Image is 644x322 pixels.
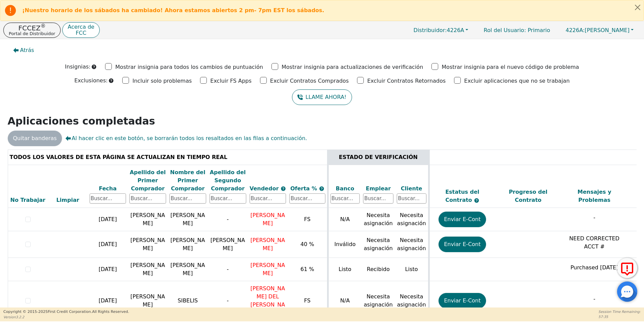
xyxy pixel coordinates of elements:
td: Necesita asignación [395,208,429,231]
td: Recibido [361,258,395,281]
p: - [563,295,626,303]
p: Excluir aplicaciones que no se trabajan [464,77,570,85]
input: Buscar... [210,193,246,204]
span: [PERSON_NAME] [251,237,285,251]
p: 57:35 [599,314,641,319]
div: TODOS LOS VALORES DE ESTA PÁGINA SE ACTUALIZAN EN TIEMPO REAL [10,153,325,161]
button: Enviar E-Cont [439,237,486,252]
p: Primario [477,24,557,37]
td: [PERSON_NAME] [128,258,168,281]
p: Mostrar insignia para todos los cambios de puntuación [115,63,263,71]
strong: Aplicaciones completadas [8,115,155,127]
span: FS [304,216,311,222]
div: Apellido del Primer Comprador [129,168,166,193]
button: Enviar E-Cont [439,293,486,308]
span: [PERSON_NAME] DEL [PERSON_NAME] [251,285,285,316]
td: Inválido [328,231,361,258]
input: Buscar... [129,193,166,204]
span: Rol del Usuario : [484,27,526,33]
button: LLAME AHORA! [292,89,352,105]
span: 61 % [300,266,314,272]
span: All Rights Reserved. [92,310,129,314]
td: [PERSON_NAME] [128,231,168,258]
button: Acerca deFCC [62,22,100,38]
td: [DATE] [88,231,128,258]
p: Portal de Distribuidor [9,31,55,36]
span: 4226A [414,27,464,33]
span: Oferta % [290,185,319,192]
span: Vendedor [250,185,281,192]
p: Copyright © 2015- 2025 First Credit Corporation. [3,309,129,315]
input: Buscar... [363,193,393,204]
b: ¡Nuestro horario de los sábados ha cambiado! Ahora estamos abiertos 2 pm- 7pm EST los sábados. [22,7,324,14]
p: Version 3.2.2 [3,315,129,320]
div: Cliente [397,185,426,193]
td: Listo [395,258,429,281]
p: Insignias: [65,63,91,71]
td: [PERSON_NAME] [128,281,168,321]
p: Excluir Contratos Retornados [367,77,446,85]
input: Buscar... [250,193,286,204]
span: Distribuidor: [414,27,447,33]
input: Buscar... [90,193,126,204]
button: 4226A:[PERSON_NAME] [558,25,641,35]
p: NEED CORRECTED ACCT # [563,235,626,251]
div: Mensajes y Problemas [563,188,626,204]
div: No Trabajar [10,196,46,204]
div: Apellido del Segundo Comprador [210,168,246,193]
td: [DATE] [88,208,128,231]
span: [PERSON_NAME] [251,212,285,226]
button: Atrás [8,43,40,58]
div: Progreso del Contrato [497,188,560,204]
p: - [563,214,626,222]
p: Mostrar insignia para actualizaciones de verificación [282,63,423,71]
span: FS [304,297,311,304]
button: Reportar Error a FCC [617,258,637,278]
span: Al hacer clic en este botón, se borrarán todos los resaltados en las filas a continuación. [65,134,307,142]
input: Buscar... [397,193,426,204]
p: Acerca de [68,24,94,30]
button: Distribuidor:4226A [407,25,476,35]
td: - [208,208,248,231]
span: 40 % [300,241,314,247]
td: [PERSON_NAME] [168,231,208,258]
td: N/A [328,281,361,321]
button: Enviar E-Cont [439,212,486,227]
a: Rol del Usuario: Primario [477,24,557,37]
span: [PERSON_NAME] [566,27,630,33]
td: SIBELIS [168,281,208,321]
td: Necesita asignación [395,281,429,321]
td: [DATE] [88,258,128,281]
p: Mostrar insignia para el nuevo código de problema [442,63,579,71]
div: Fecha [90,185,126,193]
button: FCCEZ®Portal de Distribuidor [3,23,61,38]
span: [PERSON_NAME] [251,262,285,276]
span: Estatus del Contrato [445,189,479,203]
td: [PERSON_NAME] [168,258,208,281]
td: [DATE] [88,281,128,321]
p: Exclusiones: [74,77,108,85]
p: Incluir solo problemas [132,77,192,85]
p: Session Time Remaining: [599,309,641,314]
p: FCCEZ [9,25,55,31]
sup: ® [40,23,45,29]
td: Necesita asignación [395,231,429,258]
span: Atrás [20,46,34,54]
div: Emplear [363,185,393,193]
div: Nombre del Primer Comprador [169,168,206,193]
input: Buscar... [169,193,206,204]
input: Buscar... [330,193,360,204]
td: Listo [328,258,361,281]
p: Excluir FS Apps [210,77,252,85]
p: FCC [68,30,94,36]
td: - [208,281,248,321]
td: [PERSON_NAME] [128,208,168,231]
button: Close alert [632,0,644,14]
div: ESTADO DE VERIFICACIÓN [330,153,426,161]
p: Purchased [DATE] [563,264,626,272]
td: Necesita asignación [361,281,395,321]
